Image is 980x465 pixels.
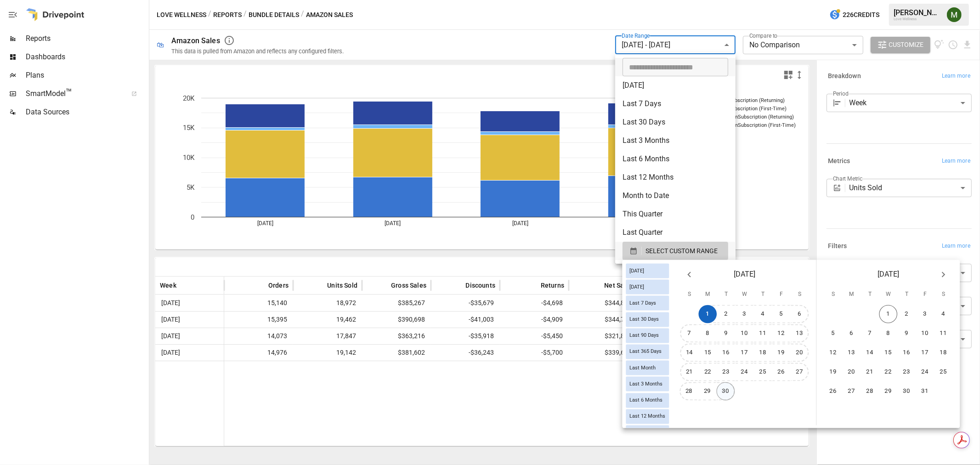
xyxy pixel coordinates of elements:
li: Month to Date [615,187,736,205]
div: Last 3 Months [626,377,669,391]
span: Saturday [935,286,952,304]
button: 16 [717,344,736,362]
span: SELECT CUSTOM RANGE [646,245,718,257]
button: 19 [772,344,791,362]
button: 17 [916,344,935,362]
li: This Quarter [615,205,736,223]
button: 29 [879,382,898,401]
button: SELECT CUSTOM RANGE [623,242,728,260]
button: 15 [879,344,898,362]
span: Wednesday [736,286,753,304]
button: 29 [698,382,717,401]
button: 17 [736,344,754,362]
button: 3 [736,305,754,323]
span: Friday [773,286,789,304]
div: Last 6 Months [626,393,669,408]
button: 6 [791,305,809,323]
span: Last 3 Months [626,381,666,387]
li: Last 7 Days [615,95,736,113]
button: 12 [772,324,791,343]
li: Last 12 Months [615,168,736,187]
span: Last Month [626,365,659,371]
span: [DATE] [878,268,899,281]
button: 25 [935,363,953,381]
span: Friday [917,286,933,304]
button: 5 [824,324,843,343]
div: Last 90 Days [626,328,669,343]
button: 8 [879,324,898,343]
button: 9 [898,324,916,343]
span: Last 365 Days [626,349,665,355]
div: Last Year [626,425,669,440]
div: [DATE] [626,280,669,295]
button: 20 [791,344,809,362]
li: Last 6 Months [615,150,736,168]
button: 24 [916,363,935,381]
li: Last Quarter [615,223,736,242]
span: Last 6 Months [626,397,666,403]
button: 28 [680,382,698,401]
button: 13 [791,324,809,343]
button: 11 [754,324,772,343]
button: 30 [898,382,916,401]
button: Next month [934,266,952,284]
button: 18 [935,344,953,362]
span: Wednesday [880,286,896,304]
button: 28 [861,382,879,401]
button: 21 [861,363,879,381]
button: 25 [754,363,772,381]
button: 4 [935,305,953,323]
span: [DATE] [626,284,648,290]
span: Monday [699,286,716,304]
div: Last 30 Days [626,312,669,327]
button: 10 [736,324,754,343]
div: [DATE] [626,264,669,278]
span: Monday [843,286,860,304]
button: 22 [879,363,898,381]
button: 1 [879,305,898,323]
button: 4 [754,305,772,323]
span: Saturday [791,286,808,304]
button: 26 [772,363,791,381]
button: 23 [717,363,736,381]
button: 23 [898,363,916,381]
button: 16 [898,344,916,362]
button: 9 [717,324,736,343]
button: 10 [916,324,935,343]
span: Last 12 Months [626,414,669,420]
button: 27 [791,363,809,381]
button: 22 [699,363,717,381]
button: 3 [916,305,935,323]
button: 6 [843,324,861,343]
button: 2 [717,305,736,323]
div: Last 365 Days [626,344,669,359]
button: 5 [772,305,791,323]
button: 11 [935,324,953,343]
span: Last 30 Days [626,317,663,323]
button: 7 [861,324,879,343]
li: Last 3 Months [615,131,736,150]
span: Tuesday [718,286,734,304]
button: Previous month [680,266,698,284]
span: Thursday [898,286,915,304]
li: Last 30 Days [615,113,736,131]
button: 2 [898,305,916,323]
div: Last Month [626,361,669,375]
button: 31 [916,382,935,401]
button: 15 [699,344,717,362]
button: 13 [843,344,861,362]
button: 26 [824,382,843,401]
button: 14 [680,344,699,362]
button: 14 [861,344,879,362]
span: Sunday [681,286,697,304]
button: 27 [843,382,861,401]
button: 20 [843,363,861,381]
span: [DATE] [626,268,648,274]
div: Last 7 Days [626,296,669,311]
div: Last 12 Months [626,409,669,424]
button: 18 [754,344,772,362]
button: 12 [824,344,843,362]
button: 8 [699,324,717,343]
button: 1 [699,305,717,323]
li: [DATE] [615,76,736,95]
